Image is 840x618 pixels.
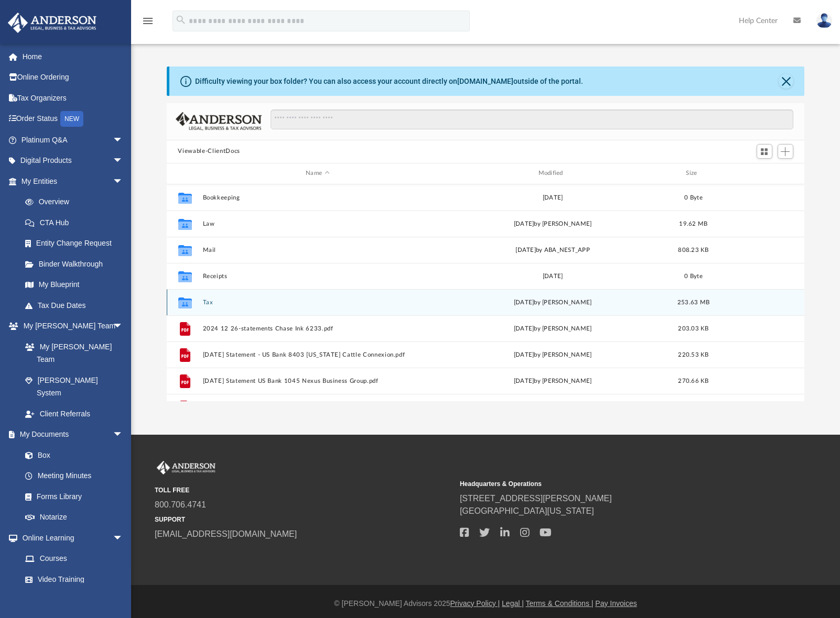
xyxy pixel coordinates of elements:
[513,299,534,305] span: [DATE]
[155,500,206,509] a: 800.706.4741
[15,486,128,507] a: Forms Library
[15,253,139,274] a: Binder Walkthrough
[526,599,594,608] a: Terms & Conditions |
[678,247,708,252] span: 808.23 KB
[155,515,453,524] small: SUPPORT
[155,529,297,538] a: [EMAIL_ADDRESS][DOMAIN_NAME]
[202,325,433,332] button: 2024 12 26-statements Chase Ink 6233.pdf
[672,169,714,178] div: Size
[7,171,139,192] a: My Entitiesarrow_drop_down
[113,424,134,446] span: arrow_drop_down
[15,569,128,590] a: Video Training
[460,506,594,515] a: [GEOGRAPHIC_DATA][US_STATE]
[437,271,667,281] div: [DATE]
[7,129,139,150] a: Platinum Q&Aarrow_drop_down
[719,169,792,178] div: id
[7,527,134,548] a: Online Learningarrow_drop_down
[457,77,513,85] a: [DOMAIN_NAME]
[202,194,433,201] button: Bookkeeping
[437,324,667,333] div: [DATE] by [PERSON_NAME]
[437,350,667,359] div: [DATE] by [PERSON_NAME]
[437,376,667,385] div: [DATE] by [PERSON_NAME]
[167,184,805,401] div: grid
[171,169,197,178] div: id
[757,144,772,159] button: Switch to Grid View
[7,424,134,445] a: My Documentsarrow_drop_down
[684,273,703,279] span: 0 Byte
[178,147,240,156] button: Viewable-ClientDocs
[15,336,128,370] a: My [PERSON_NAME] Team
[131,598,840,609] div: © [PERSON_NAME] Advisors 2025
[437,245,667,255] div: [DATE] by ABA_NEST_APP
[113,171,134,192] span: arrow_drop_down
[502,599,524,608] a: Legal |
[15,212,139,233] a: CTA Hub
[7,108,139,130] a: Order StatusNEW
[113,129,134,151] span: arrow_drop_down
[271,109,793,129] input: Search files and folders
[679,220,707,226] span: 19.62 MB
[142,15,154,27] i: menu
[202,220,433,227] button: Law
[202,378,433,384] button: [DATE] Statement US Bank 1045 Nexus Business Group.pdf
[437,193,667,202] div: [DATE]
[60,111,83,127] div: NEW
[142,20,154,27] a: menu
[15,445,128,466] a: Box
[7,46,139,67] a: Home
[684,194,703,200] span: 0 Byte
[7,67,139,88] a: Online Ordering
[15,233,139,254] a: Entity Change Request
[450,599,500,608] a: Privacy Policy |
[202,169,433,178] div: Name
[15,192,139,213] a: Overview
[7,316,134,337] a: My [PERSON_NAME] Teamarrow_drop_down
[15,507,134,528] a: Notarize
[460,494,612,503] a: [STREET_ADDRESS][PERSON_NAME]
[595,599,637,608] a: Pay Invoices
[202,247,433,253] button: Mail
[113,150,134,172] span: arrow_drop_down
[202,351,433,358] button: [DATE] Statement - US Bank 8403 [US_STATE] Cattle Connexion.pdf
[113,527,134,549] span: arrow_drop_down
[778,144,793,159] button: Add
[202,299,433,306] button: Tax
[7,87,139,108] a: Tax Organizers
[437,297,667,307] div: by [PERSON_NAME]
[678,351,708,357] span: 220.53 KB
[437,219,667,228] div: [DATE] by [PERSON_NAME]
[15,370,134,403] a: [PERSON_NAME] System
[7,150,139,171] a: Digital Productsarrow_drop_down
[15,466,134,487] a: Meeting Minutes
[5,13,100,33] img: Anderson Advisors Platinum Portal
[15,274,134,295] a: My Blueprint
[15,548,134,569] a: Courses
[678,325,708,331] span: 203.03 KB
[195,76,583,87] div: Difficulty viewing your box folder? You can also access your account directly on outside of the p...
[779,74,793,89] button: Close
[15,295,139,316] a: Tax Due Dates
[113,316,134,337] span: arrow_drop_down
[460,479,758,489] small: Headquarters & Operations
[202,273,433,280] button: Receipts
[437,169,668,178] div: Modified
[155,461,218,474] img: Anderson Advisors Platinum Portal
[678,378,708,383] span: 270.66 KB
[155,485,453,495] small: TOLL FREE
[175,14,187,26] i: search
[677,299,709,305] span: 253.63 MB
[816,13,832,28] img: User Pic
[15,403,134,424] a: Client Referrals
